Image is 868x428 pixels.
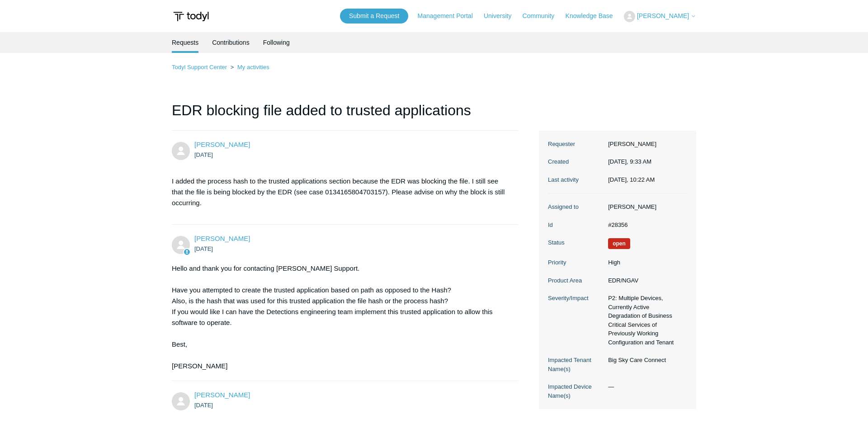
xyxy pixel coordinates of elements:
span: Thomas Bickford [194,141,250,148]
dt: Severity/Impact [548,294,604,303]
li: My activities [229,64,269,71]
dt: Last activity [548,175,604,184]
dt: Product Area [548,276,604,285]
a: [PERSON_NAME] [194,235,250,242]
li: Todyl Support Center [172,64,229,71]
time: 09/24/2025, 09:56 [194,245,213,252]
dt: Priority [548,258,604,267]
time: 09/24/2025, 09:33 [194,151,213,158]
dt: Status [548,238,604,247]
time: 09/25/2025, 10:22 [608,176,655,183]
span: Kris Haire [194,235,250,242]
p: I added the process hash to the trusted applications section because the EDR was blocking the fil... [172,176,509,208]
h1: EDR blocking file added to trusted applications [172,99,518,131]
li: Requests [172,32,198,53]
dd: [PERSON_NAME] [604,140,687,149]
dt: Created [548,157,604,166]
time: 09/24/2025, 09:33 [608,158,651,165]
dt: Id [548,221,604,230]
dd: [PERSON_NAME] [604,202,687,212]
a: Community [523,11,564,21]
a: Contributions [212,32,250,53]
a: Submit a Request [340,9,408,24]
a: University [484,11,520,21]
dt: Requester [548,140,604,149]
a: [PERSON_NAME] [194,141,250,148]
span: We are working on a response for you [608,238,630,249]
dd: EDR/NGAV [604,276,687,285]
dd: — [604,382,687,391]
a: Todyl Support Center [172,64,227,71]
div: Hello and thank you for contacting [PERSON_NAME] Support. Have you attempted to create the truste... [172,263,509,372]
a: My activities [237,64,269,71]
dd: #28356 [604,221,687,230]
a: [PERSON_NAME] [194,391,250,399]
a: Knowledge Base [566,11,622,21]
span: [PERSON_NAME] [637,12,689,19]
dt: Impacted Tenant Name(s) [548,356,604,373]
dd: P2: Multiple Devices, Currently Active Degradation of Business Critical Services of Previously Wo... [604,294,687,347]
dt: Assigned to [548,202,604,212]
time: 09/24/2025, 10:05 [194,402,213,409]
a: Management Portal [418,11,482,21]
span: Thomas Bickford [194,391,250,399]
a: Following [263,32,290,53]
img: Todyl Support Center Help Center home page [172,8,210,25]
dt: Impacted Device Name(s) [548,382,604,400]
dd: High [604,258,687,267]
button: [PERSON_NAME] [624,11,696,22]
dd: Big Sky Care Connect [604,356,687,365]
